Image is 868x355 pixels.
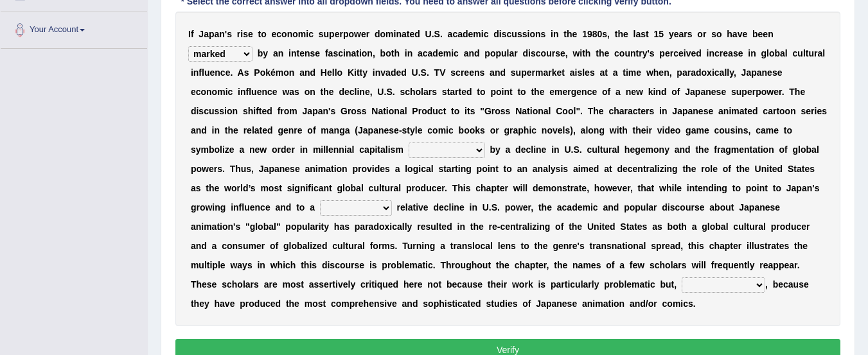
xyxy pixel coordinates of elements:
[642,48,648,58] b: y
[691,48,696,58] b: e
[646,67,653,78] b: w
[258,29,261,39] b: t
[425,29,432,39] b: U
[373,48,375,58] b: ,
[633,29,636,39] b: l
[817,48,822,58] b: a
[428,48,433,58] b: a
[396,67,401,78] b: e
[263,48,268,58] b: y
[362,48,368,58] b: o
[333,48,338,58] b: s
[535,29,541,39] b: n
[401,67,407,78] b: d
[287,29,293,39] b: n
[599,48,605,58] b: h
[623,67,626,78] b: t
[329,29,335,39] b: p
[199,29,204,39] b: J
[626,67,628,78] b: i
[215,67,220,78] b: n
[440,29,443,39] b: .
[709,48,714,58] b: n
[463,29,468,39] b: d
[490,48,496,58] b: o
[599,67,605,78] b: a
[191,67,193,78] b: i
[808,48,814,58] b: u
[714,48,720,58] b: c
[215,29,220,39] b: a
[321,67,327,78] b: H
[604,48,609,58] b: e
[615,29,618,39] b: t
[563,29,567,39] b: t
[669,67,672,78] b: ,
[707,48,709,58] b: i
[432,29,434,39] b: .
[348,67,354,78] b: K
[357,67,360,78] b: t
[343,48,346,58] b: i
[248,29,253,39] b: e
[356,48,359,58] b: t
[380,67,385,78] b: v
[577,67,582,78] b: s
[244,67,249,78] b: s
[529,29,535,39] b: o
[434,67,440,78] b: T
[237,29,240,39] b: r
[650,48,655,58] b: s
[310,67,316,78] b: d
[703,29,706,39] b: r
[647,48,649,58] b: '
[338,48,343,58] b: c
[332,67,335,78] b: l
[291,48,297,58] b: n
[590,67,595,78] b: s
[226,67,231,78] b: e
[448,29,453,39] b: a
[191,29,194,39] b: f
[636,67,641,78] b: e
[319,29,324,39] b: s
[682,67,687,78] b: a
[227,29,232,39] b: s
[273,48,278,58] b: a
[468,29,474,39] b: e
[514,48,517,58] b: r
[359,48,362,58] b: i
[565,48,568,58] b: ,
[421,67,427,78] b: S
[752,29,758,39] b: b
[339,29,342,39] b: r
[464,48,469,58] b: a
[418,48,423,58] b: a
[292,29,298,39] b: o
[305,48,310,58] b: n
[451,48,454,58] b: i
[570,67,575,78] b: a
[328,48,333,58] b: a
[803,48,806,58] b: l
[480,67,485,78] b: s
[490,67,495,78] b: a
[768,29,774,39] b: n
[686,48,691,58] b: v
[607,29,610,39] b: ,
[380,29,386,39] b: o
[780,48,785,58] b: a
[283,67,289,78] b: o
[659,67,664,78] b: e
[360,67,363,78] b: t
[193,67,199,78] b: n
[536,48,541,58] b: c
[532,67,535,78] b: r
[669,29,674,39] b: y
[531,48,536,58] b: s
[742,29,747,39] b: e
[679,29,684,39] b: a
[511,67,516,78] b: s
[521,67,527,78] b: p
[204,67,210,78] b: u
